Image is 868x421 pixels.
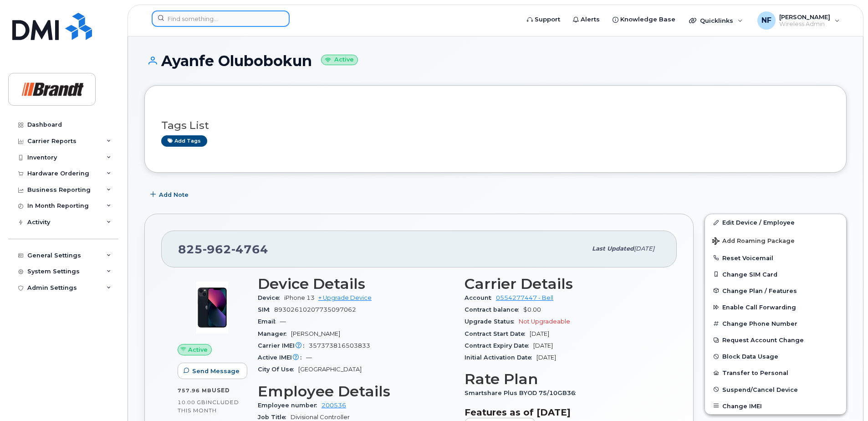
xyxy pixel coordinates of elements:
[722,304,796,311] span: Enable Call Forwarding
[161,120,830,131] h3: Tags List
[178,399,206,406] span: 10.00 GB
[530,330,549,337] span: [DATE]
[465,407,660,418] h3: Features as of [DATE]
[465,276,660,292] h3: Carrier Details
[533,342,553,349] span: [DATE]
[705,332,846,348] button: Request Account Change
[258,354,306,361] span: Active IMEI
[291,330,340,337] span: [PERSON_NAME]
[465,342,533,349] span: Contract Expiry Date
[203,242,231,256] span: 962
[465,330,530,337] span: Contract Start Date
[185,280,240,335] img: image20231002-3703462-1ig824h.jpeg
[309,342,370,349] span: 357373816503833
[722,386,798,393] span: Suspend/Cancel Device
[144,186,196,203] button: Add Note
[592,245,634,252] span: Last updated
[705,365,846,381] button: Transfer to Personal
[231,242,268,256] span: 4764
[705,398,846,414] button: Change IMEI
[178,399,239,414] span: included this month
[705,381,846,398] button: Suspend/Cancel Device
[258,294,284,301] span: Device
[188,345,208,354] span: Active
[144,53,847,69] h1: Ayanfe Olubobokun
[258,366,298,373] span: City Of Use
[705,282,846,299] button: Change Plan / Features
[161,135,207,147] a: Add tags
[536,354,556,361] span: [DATE]
[634,245,654,252] span: [DATE]
[258,383,454,400] h3: Employee Details
[212,387,230,394] span: used
[306,354,312,361] span: —
[705,315,846,332] button: Change Phone Number
[519,318,570,325] span: Not Upgradeable
[465,354,536,361] span: Initial Activation Date
[291,414,350,421] span: Divisional Controller
[322,402,346,409] a: 200536
[298,366,362,373] span: [GEOGRAPHIC_DATA]
[722,287,797,294] span: Change Plan / Features
[465,318,519,325] span: Upgrade Status
[284,294,315,301] span: iPhone 13
[280,318,286,325] span: —
[705,231,846,250] button: Add Roaming Package
[178,387,212,394] span: 757.96 MB
[465,371,660,387] h3: Rate Plan
[258,414,291,421] span: Job Title
[712,237,795,246] span: Add Roaming Package
[258,342,309,349] span: Carrier IMEI
[705,266,846,282] button: Change SIM Card
[178,242,268,256] span: 825
[523,306,541,313] span: $0.00
[258,276,454,292] h3: Device Details
[159,190,189,199] span: Add Note
[496,294,553,301] a: 0554277447 - Bell
[705,250,846,266] button: Reset Voicemail
[192,367,240,375] span: Send Message
[465,294,496,301] span: Account
[258,318,280,325] span: Email
[178,363,247,379] button: Send Message
[318,294,372,301] a: + Upgrade Device
[258,330,291,337] span: Manager
[258,402,322,409] span: Employee number
[705,348,846,365] button: Block Data Usage
[274,306,356,313] span: 89302610207735097062
[705,214,846,231] a: Edit Device / Employee
[465,390,580,396] span: Smartshare Plus BYOD 75/10GB36
[705,299,846,315] button: Enable Call Forwarding
[321,55,358,65] small: Active
[258,306,274,313] span: SIM
[465,306,523,313] span: Contract balance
